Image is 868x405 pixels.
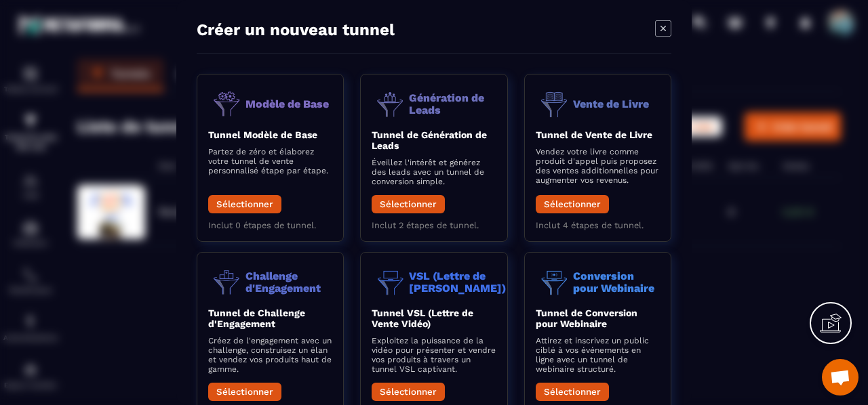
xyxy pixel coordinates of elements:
[573,98,649,110] p: Vente de Livre
[536,263,573,301] img: funnel-objective-icon
[536,195,609,213] button: Sélectionner
[372,195,445,213] button: Sélectionner
[536,220,660,230] p: Inclut 4 étapes de tunnel.
[536,383,609,401] button: Sélectionner
[372,129,487,151] b: Tunnel de Génération de Leads
[208,195,281,213] button: Sélectionner
[573,270,660,294] p: Conversion pour Webinaire
[372,263,409,301] img: funnel-objective-icon
[208,220,332,230] p: Inclut 0 étapes de tunnel.
[409,92,496,116] p: Génération de Leads
[372,85,409,123] img: funnel-objective-icon
[372,336,496,374] p: Exploitez la puissance de la vidéo pour présenter et vendre vos produits à travers un tunnel VSL ...
[197,20,395,39] h4: Créer un nouveau tunnel
[822,359,859,396] div: Ouvrir le chat
[372,307,473,329] b: Tunnel VSL (Lettre de Vente Vidéo)
[208,383,281,401] button: Sélectionner
[208,147,332,175] p: Partez de zéro et élaborez votre tunnel de vente personnalisé étape par étape.
[245,98,329,110] p: Modèle de Base
[208,85,245,123] img: funnel-objective-icon
[536,85,573,123] img: funnel-objective-icon
[409,270,506,294] p: VSL (Lettre de [PERSON_NAME])
[208,307,305,329] b: Tunnel de Challenge d'Engagement
[536,129,652,140] b: Tunnel de Vente de Livre
[208,263,245,301] img: funnel-objective-icon
[208,129,317,140] b: Tunnel Modèle de Base
[245,270,332,294] p: Challenge d'Engagement
[208,336,332,374] p: Créez de l'engagement avec un challenge, construisez un élan et vendez vos produits haut de gamme.
[372,383,445,401] button: Sélectionner
[536,147,660,185] p: Vendez votre livre comme produit d'appel puis proposez des ventes additionnelles pour augmenter v...
[372,220,496,230] p: Inclut 2 étapes de tunnel.
[536,336,660,374] p: Attirez et inscrivez un public ciblé à vos événements en ligne avec un tunnel de webinaire struct...
[536,307,637,329] b: Tunnel de Conversion pour Webinaire
[372,158,496,186] p: Éveillez l'intérêt et générez des leads avec un tunnel de conversion simple.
